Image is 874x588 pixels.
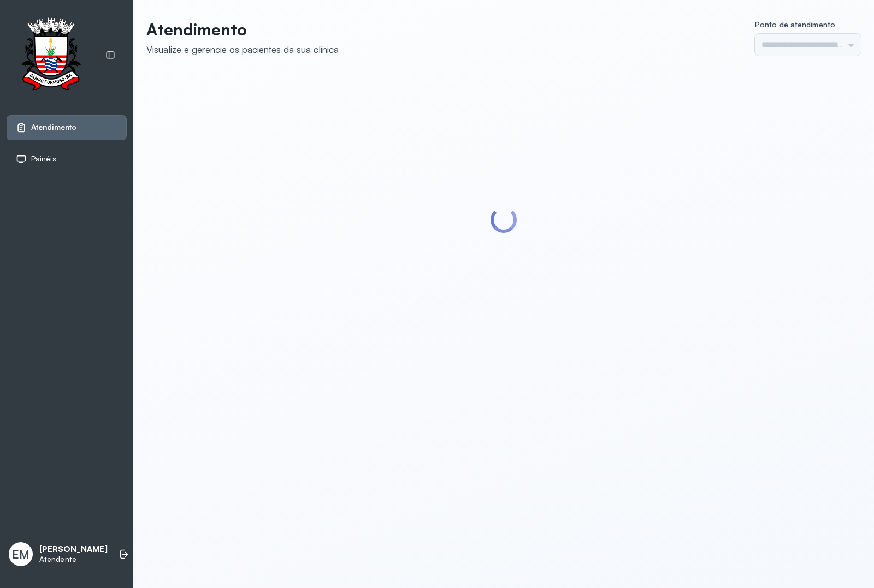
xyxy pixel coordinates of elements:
img: Logotipo do estabelecimento [11,17,90,93]
p: Atendimento [146,20,339,39]
p: Atendente [39,555,108,564]
span: Atendimento [31,123,76,132]
span: Painéis [31,154,56,164]
a: Atendimento [16,122,117,133]
div: Visualize e gerencie os pacientes da sua clínica [146,44,339,55]
p: [PERSON_NAME] [39,544,108,555]
span: Ponto de atendimento [755,20,835,29]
